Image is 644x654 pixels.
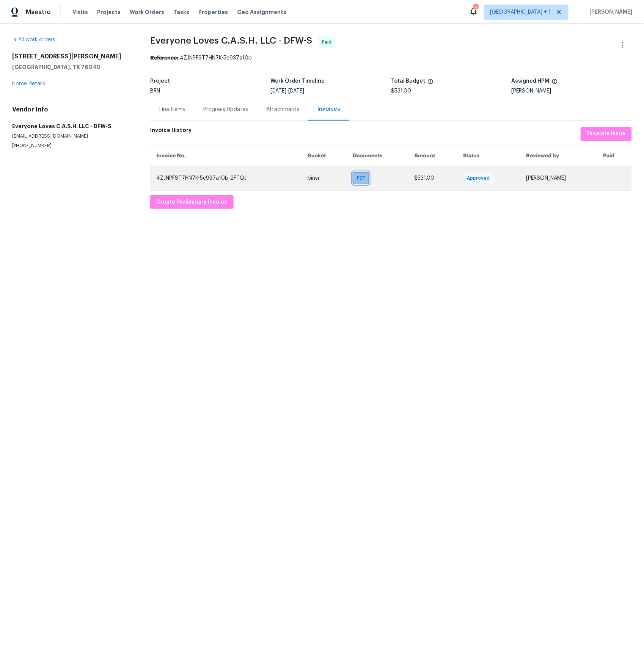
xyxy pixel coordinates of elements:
[512,78,550,84] h5: Assigned HPM
[150,88,160,94] span: BRN
[473,5,478,12] div: 134
[12,53,132,60] h2: [STREET_ADDRESS][PERSON_NAME]
[457,146,520,166] th: Status
[26,8,51,16] span: Maestro
[357,174,368,182] span: PDF
[520,166,597,190] td: [PERSON_NAME]
[266,106,299,113] div: Attachments
[150,55,178,61] b: Reference:
[12,81,45,86] a: Home details
[302,146,347,166] th: Bucket
[391,88,411,94] span: $531.00
[581,127,632,141] button: Escalate Issue
[150,195,234,209] button: Create Preliminary Invoice
[353,172,369,184] div: PDF
[427,78,434,88] span: The total cost of line items that have been proposed by Opendoor. This sum includes line items th...
[271,78,325,84] h5: Work Order Timeline
[150,166,302,190] td: 4ZJNPFST7HN7K-5e937a10b-2FTQJ
[587,129,626,139] span: Escalate Issue
[130,8,164,16] span: Work Orders
[512,88,632,94] div: [PERSON_NAME]
[150,127,192,137] h6: Invoice History
[467,174,493,182] span: Approved
[271,88,305,94] span: -
[302,166,347,190] td: binsr
[156,198,228,207] span: Create Preliminary Invoice
[12,63,132,71] h5: [GEOGRAPHIC_DATA], TX 76040
[150,54,632,62] div: 4ZJNPFST7HN7K-5e937a10b
[173,9,189,15] span: Tasks
[237,8,286,16] span: Geo Assignments
[408,146,457,166] th: Amount
[97,8,121,16] span: Projects
[12,143,132,149] p: [PHONE_NUMBER]
[12,37,55,42] a: All work orders
[597,146,632,166] th: Paid
[552,78,558,88] span: The hpm assigned to this work order.
[159,106,185,113] div: Line Items
[322,38,335,46] span: Paid
[72,8,88,16] span: Visits
[490,8,551,16] span: [GEOGRAPHIC_DATA] + 1
[150,146,302,166] th: Invoice No.
[150,78,170,84] h5: Project
[198,8,228,16] span: Properties
[12,133,132,140] p: [EMAIL_ADDRESS][DOMAIN_NAME]
[150,36,312,45] span: Everyone Loves C.A.S.H. LLC - DFW-S
[203,106,248,113] div: Progress Updates
[289,88,305,94] span: [DATE]
[12,106,132,113] h4: Vendor Info
[415,176,435,181] span: $531.00
[12,122,132,130] h5: Everyone Loves C.A.S.H. LLC - DFW-S
[271,88,287,94] span: [DATE]
[347,146,408,166] th: Documents
[317,105,340,113] div: Invoices
[391,78,425,84] h5: Total Budget
[520,146,597,166] th: Reviewed by
[587,8,633,16] span: [PERSON_NAME]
